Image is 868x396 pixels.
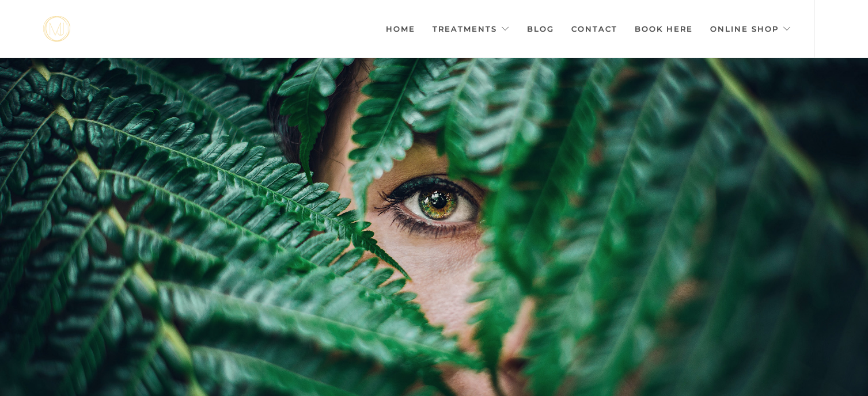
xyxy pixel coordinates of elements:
[43,16,70,42] a: mjstudio mjstudio mjstudio
[527,24,554,33] font: Blog
[635,24,693,33] font: Book here
[386,24,415,33] font: Home
[710,24,779,33] font: Online shop
[433,24,497,33] font: Treatments
[571,24,617,33] font: Contact
[43,16,70,42] img: mjstudio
